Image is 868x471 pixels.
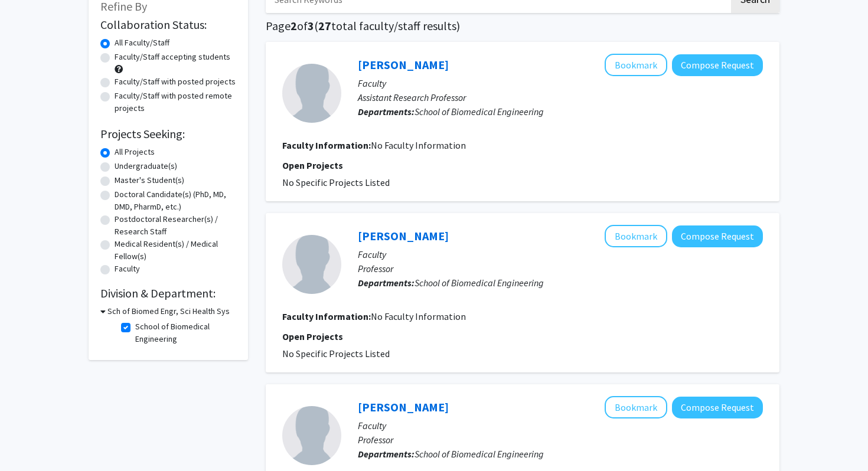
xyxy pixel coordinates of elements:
span: 27 [318,18,331,33]
p: Faculty [358,247,763,261]
label: Doctoral Candidate(s) (PhD, MD, DMD, PharmD, etc.) [115,188,236,213]
button: Compose Request to Kenneth Barbee [672,397,763,418]
h1: Page of ( total faculty/staff results) [266,19,779,33]
a: [PERSON_NAME] [358,57,449,72]
button: Compose Request to Victoria Nash [672,54,763,76]
span: 3 [308,18,314,33]
a: [PERSON_NAME] [358,228,449,243]
label: School of Biomedical Engineering [135,320,233,345]
label: All Projects [115,146,155,158]
b: Departments: [358,448,415,460]
span: School of Biomedical Engineering [415,448,544,460]
span: 2 [291,18,297,33]
h2: Projects Seeking: [100,127,236,141]
p: Assistant Research Professor [358,90,763,104]
p: Faculty [358,76,763,90]
label: Medical Resident(s) / Medical Fellow(s) [115,238,236,263]
iframe: Chat [9,418,50,462]
p: Professor [358,261,763,276]
label: Faculty [115,263,140,275]
label: Master's Student(s) [115,174,184,187]
button: Compose Request to Amy Throckmorton [672,225,763,247]
button: Add Kenneth Barbee to Bookmarks [605,396,667,418]
p: Faculty [358,418,763,433]
b: Faculty Information: [282,139,371,151]
p: Professor [358,433,763,447]
span: School of Biomedical Engineering [415,106,544,117]
label: Faculty/Staff with posted projects [115,76,236,88]
b: Departments: [358,106,415,117]
span: No Faculty Information [371,310,466,322]
label: Faculty/Staff accepting students [115,51,230,63]
p: Open Projects [282,158,763,172]
span: No Faculty Information [371,139,466,151]
a: [PERSON_NAME] [358,400,449,414]
b: Faculty Information: [282,310,371,322]
h3: Sch of Biomed Engr, Sci Health Sys [107,305,230,318]
span: No Specific Projects Listed [282,176,390,188]
button: Add Victoria Nash to Bookmarks [605,54,667,76]
button: Add Amy Throckmorton to Bookmarks [605,225,667,247]
label: Postdoctoral Researcher(s) / Research Staff [115,213,236,238]
span: School of Biomedical Engineering [415,277,544,289]
h2: Collaboration Status: [100,18,236,32]
span: No Specific Projects Listed [282,348,390,359]
b: Departments: [358,277,415,289]
label: Faculty/Staff with posted remote projects [115,90,236,115]
label: Undergraduate(s) [115,160,177,172]
p: Open Projects [282,329,763,344]
h2: Division & Department: [100,286,236,300]
label: All Faculty/Staff [115,37,169,49]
